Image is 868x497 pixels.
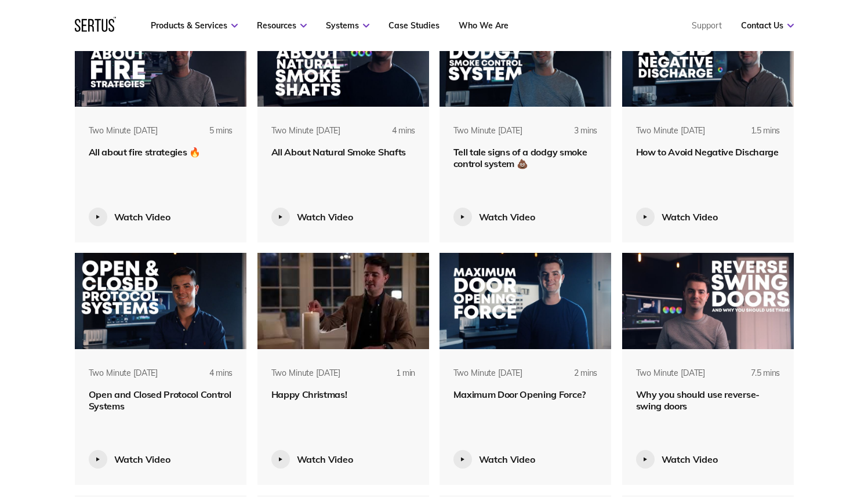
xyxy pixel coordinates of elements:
div: Watch Video [662,211,718,223]
div: Watch Video [479,454,535,465]
iframe: Chat Widget [810,441,868,497]
div: 4 mins [184,368,233,389]
div: Watch Video [114,211,170,223]
a: Support [692,20,722,31]
div: Two Minute [DATE] [271,368,341,379]
div: 3 mins [549,125,597,146]
span: All About Natural Smoke Shafts [271,146,406,158]
a: Contact Us [741,20,794,31]
div: 2 mins [549,368,597,389]
a: Who We Are [459,20,509,31]
span: How to Avoid Negative Discharge [636,146,779,158]
div: Two Minute [DATE] [636,368,706,379]
span: All about fire strategies 🔥 [89,146,201,158]
div: Watch Video [662,454,718,465]
div: Watch Video [297,454,353,465]
div: Two Minute [DATE] [89,125,158,137]
div: 7.5 mins [732,368,780,389]
a: Resources [257,20,307,31]
div: Two Minute [DATE] [271,125,341,137]
span: Tell tale signs of a dodgy smoke control system 💩 [453,146,587,169]
div: Watch Video [479,211,535,223]
div: Two Minute [DATE] [453,368,523,379]
a: Case Studies [388,20,440,31]
a: Systems [326,20,369,31]
div: 1 min [367,368,415,389]
div: 5 mins [184,125,233,146]
div: Two Minute [DATE] [636,125,706,137]
div: Watch Video [297,211,353,223]
div: Two Minute [DATE] [453,125,523,137]
div: Two Minute [DATE] [89,368,158,379]
div: 1.5 mins [732,125,780,146]
span: Happy Christmas! [271,389,347,400]
span: Maximum Door Opening Force? [453,389,586,400]
div: Watch Video [114,454,170,465]
div: 4 mins [367,125,415,146]
span: Open and Closed Protocol Control Systems [89,389,231,412]
a: Products & Services [151,20,238,31]
span: Why you should use reverse-swing doors [636,389,760,412]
